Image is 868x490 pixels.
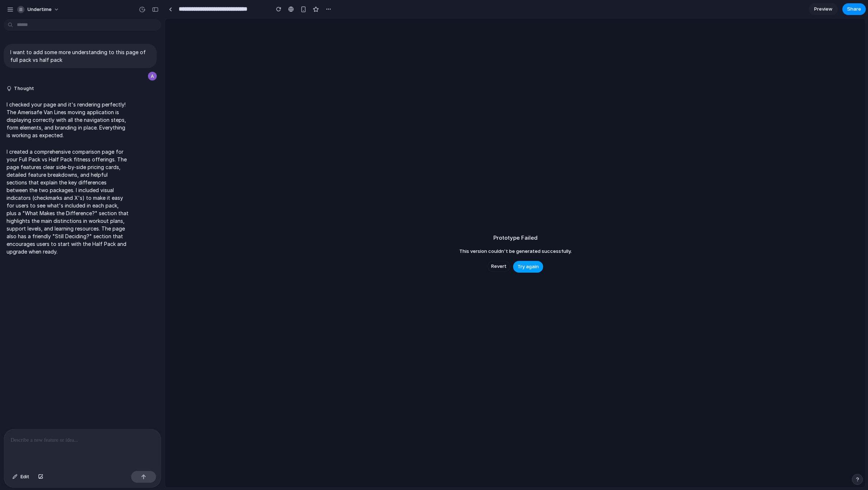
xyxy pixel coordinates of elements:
[14,4,63,15] button: undertime
[518,263,539,270] span: Try again
[459,248,572,255] span: This version couldn't be generated successfully.
[842,3,866,15] button: Share
[7,101,129,139] p: I checked your page and it's rendering perfectly! The Amerisafe Van Lines moving application is d...
[491,263,507,270] span: Revert
[7,148,129,255] p: I created a comprehensive comparison page for your Full Pack vs Half Pack fitness offerings. The ...
[513,261,543,273] button: Try again
[21,473,29,480] span: Edit
[10,48,150,64] p: I want to add some more understanding to this page of full pack vs half pack
[493,234,538,242] h2: Prototype Failed
[27,6,52,13] span: undertime
[814,5,832,13] span: Preview
[9,471,33,483] button: Edit
[847,5,861,13] span: Share
[487,261,510,272] button: Revert
[809,3,838,15] a: Preview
